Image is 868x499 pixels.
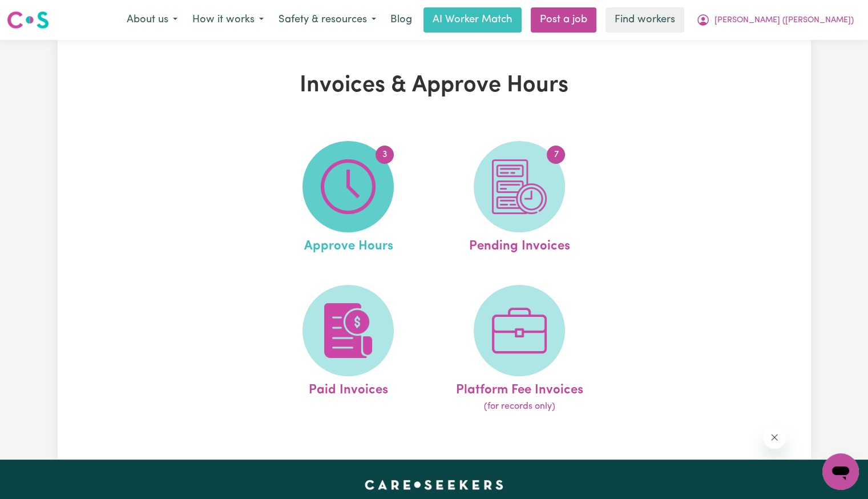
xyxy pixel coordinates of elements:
[376,146,394,164] span: 3
[714,14,854,27] span: [PERSON_NAME] ([PERSON_NAME])
[531,7,596,33] a: Post a job
[822,453,859,490] iframe: Button to launch messaging window
[456,376,583,400] span: Platform Fee Invoices
[309,376,388,400] span: Paid Invoices
[266,285,430,414] a: Paid Invoices
[383,7,419,33] a: Blog
[119,8,185,32] button: About us
[266,141,430,256] a: Approve Hours
[763,426,786,449] iframe: Close message
[271,8,383,32] button: Safety & resources
[484,400,555,413] span: (for records only)
[7,8,69,17] span: Need any help?
[304,232,393,256] span: Approve Hours
[469,232,570,256] span: Pending Invoices
[7,7,49,33] a: Careseekers logo
[423,7,522,33] a: AI Worker Match
[689,8,861,32] button: My Account
[547,146,565,164] span: 7
[437,285,601,414] a: Platform Fee Invoices(for records only)
[365,480,503,489] a: Careseekers home page
[605,7,684,33] a: Find workers
[185,8,271,32] button: How it works
[7,10,49,30] img: Careseekers logo
[437,141,601,256] a: Pending Invoices
[190,72,679,99] h1: Invoices & Approve Hours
